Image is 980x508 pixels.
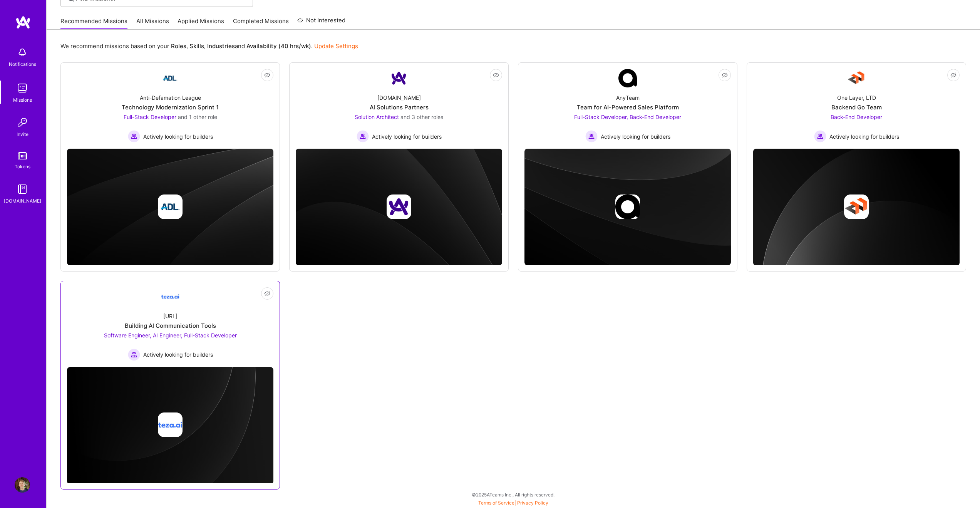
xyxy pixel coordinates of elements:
div: AI Solutions Partners [370,103,429,111]
a: Applied Missions [178,17,224,30]
a: Company LogoOne Layer, LTDBackend Go TeamBack-End Developer Actively looking for buildersActively... [753,69,960,143]
div: Anti-Defamation League [140,94,201,102]
span: Full-Stack Developer, Back-End Developer [574,114,681,120]
a: Recommended Missions [60,17,127,30]
div: © 2025 ATeams Inc., All rights reserved. [46,485,980,504]
img: Company Logo [618,69,637,87]
a: Company LogoAnyTeamTeam for AI-Powered Sales PlatformFull-Stack Developer, Back-End Developer Act... [524,69,731,143]
img: Company logo [158,412,183,437]
div: Building AI Communication Tools [125,322,216,330]
span: Actively looking for builders [829,132,899,141]
b: Skills [189,42,204,50]
span: Back-End Developer [831,114,882,120]
img: cover [296,149,502,265]
img: Company logo [387,194,411,219]
a: Completed Missions [233,17,289,30]
a: User Avatar [13,477,32,493]
div: Tokens [15,163,30,171]
img: bell [15,45,30,60]
img: User Avatar [15,477,30,493]
span: Full-Stack Developer [124,114,176,120]
div: Backend Go Team [831,103,882,111]
span: Actively looking for builders [372,132,442,141]
a: Company LogoAnti-Defamation LeagueTechnology Modernization Sprint 1Full-Stack Developer and 1 oth... [67,69,273,143]
div: [URL] [163,312,178,320]
img: cover [524,149,731,265]
div: [DOMAIN_NAME] [4,197,41,205]
img: Company logo [158,194,183,219]
img: Actively looking for builders [128,130,140,143]
div: Technology Modernization Sprint 1 [122,103,219,111]
img: Actively looking for builders [357,130,369,143]
div: Invite [17,130,28,138]
span: | [478,500,548,506]
i: icon EyeClosed [264,72,270,78]
b: Industries [207,42,235,50]
div: [DOMAIN_NAME] [377,94,421,102]
i: icon EyeClosed [722,72,728,78]
img: cover [67,149,273,265]
img: Company Logo [161,287,179,306]
img: Company logo [615,194,640,219]
a: All Missions [136,17,169,30]
i: icon EyeClosed [264,290,270,297]
img: Company Logo [161,69,179,87]
a: Terms of Service [478,500,514,506]
p: We recommend missions based on your , , and . [60,42,358,50]
img: Company logo [844,194,869,219]
img: Company Logo [390,69,408,87]
i: icon EyeClosed [950,72,957,78]
div: Team for AI-Powered Sales Platform [577,103,679,111]
b: Roles [171,42,186,50]
span: Actively looking for builders [143,132,213,141]
div: AnyTeam [616,94,640,102]
a: Privacy Policy [517,500,548,506]
img: guide book [15,181,30,197]
span: Actively looking for builders [143,350,213,359]
span: Solution Architect [355,114,399,120]
a: Update Settings [314,42,358,50]
a: Company Logo[DOMAIN_NAME]AI Solutions PartnersSolution Architect and 3 other rolesActively lookin... [296,69,502,143]
span: Software Engineer, AI Engineer, Full-Stack Developer [104,332,237,339]
img: teamwork [15,80,30,96]
img: Actively looking for builders [814,130,826,143]
img: cover [67,367,273,484]
img: Invite [15,115,30,130]
img: tokens [18,152,27,159]
i: icon EyeClosed [493,72,499,78]
div: One Layer, LTD [837,94,876,102]
span: and 1 other role [178,114,217,120]
span: and 3 other roles [400,114,443,120]
img: Actively looking for builders [585,130,598,143]
img: logo [15,15,31,29]
a: Company Logo[URL]Building AI Communication ToolsSoftware Engineer, AI Engineer, Full-Stack Develo... [67,287,273,361]
b: Availability (40 hrs/wk) [246,42,311,50]
span: Actively looking for builders [601,132,670,141]
img: Company Logo [847,69,866,87]
div: Notifications [9,60,36,68]
a: Not Interested [297,16,345,30]
div: Missions [13,96,32,104]
img: Actively looking for builders [128,349,140,361]
img: cover [753,149,960,266]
